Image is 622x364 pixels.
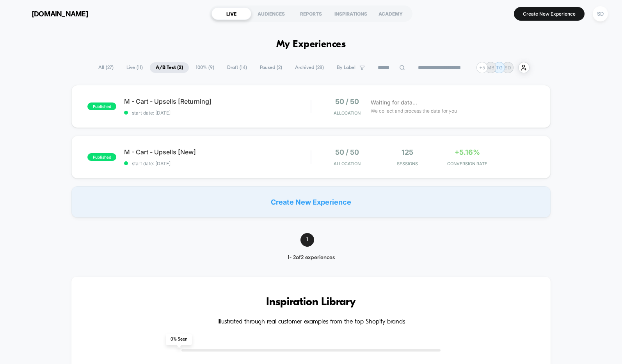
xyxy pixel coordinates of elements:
[335,148,359,156] span: 50 / 50
[32,10,88,18] span: [DOMAIN_NAME]
[379,161,435,166] span: Sessions
[439,161,496,166] span: CONVERSION RATE
[487,65,494,71] p: MB
[402,148,413,156] span: 125
[335,97,359,106] span: 50 / 50
[124,148,311,156] span: M - Cart - Upsells [New]
[274,254,349,261] div: 1 - 2 of 2 experiences
[12,7,91,20] button: [DOMAIN_NAME]
[92,62,119,73] span: All ( 27 )
[590,6,610,22] button: SD
[251,7,291,20] div: AUDIENCES
[371,7,411,20] div: ACADEMY
[505,65,511,71] p: SD
[337,65,355,71] span: By Label
[496,65,503,71] p: TG
[331,7,371,20] div: INSPIRATIONS
[276,39,346,50] h1: My Experiences
[71,186,550,217] div: Create New Experience
[121,62,149,73] span: Live ( 11 )
[124,110,311,116] span: start date: [DATE]
[211,7,251,20] div: LIVE
[166,334,192,345] span: 0 % Seen
[300,233,314,247] span: 1
[593,6,608,21] div: SD
[221,62,253,73] span: Draft ( 14 )
[334,110,361,116] span: Allocation
[371,107,457,115] span: We collect and process the data for you
[254,62,288,73] span: Paused ( 2 )
[334,161,361,166] span: Allocation
[87,102,116,110] span: published
[95,296,527,309] h3: Inspiration Library
[87,153,116,161] span: published
[124,97,311,105] span: M - Cart - Upsells [Returning]
[124,161,311,166] span: start date: [DATE]
[150,62,189,73] span: A/B Test ( 2 )
[455,148,480,156] span: +5.16%
[289,62,330,73] span: Archived ( 28 )
[476,62,488,73] div: + 5
[291,7,331,20] div: REPORTS
[190,62,220,73] span: 100% ( 9 )
[95,318,527,326] h4: Illustrated through real customer examples from the top Shopify brands
[371,98,417,107] span: Waiting for data...
[514,7,585,21] button: Create New Experience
